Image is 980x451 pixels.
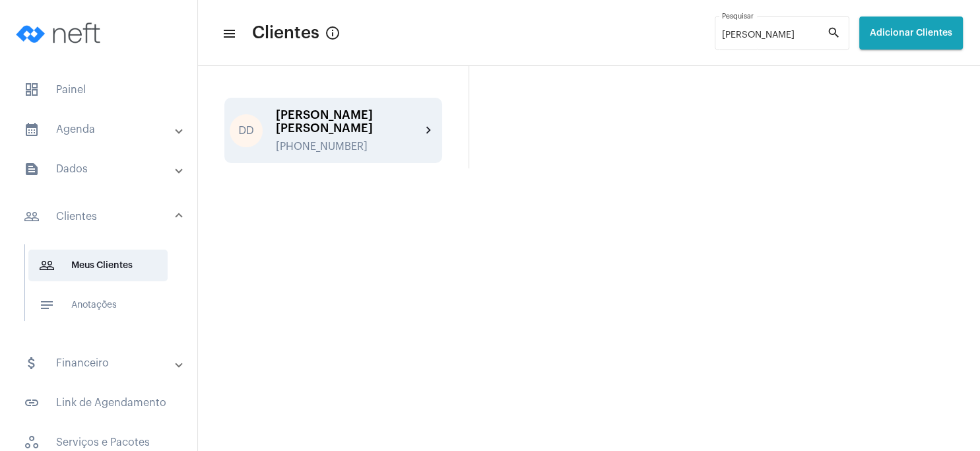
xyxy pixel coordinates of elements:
mat-icon: sidenav icon [39,258,55,273]
div: sidenav iconClientes [8,238,197,339]
mat-icon: sidenav icon [222,26,235,42]
mat-icon: chevron_right [421,123,437,139]
span: Painel [13,74,184,106]
span: Anotações [28,289,168,321]
span: sidenav icon [24,434,40,450]
mat-expansion-panel-header: sidenav iconAgenda [8,114,197,145]
mat-panel-title: Clientes [24,209,176,225]
mat-expansion-panel-header: sidenav iconFinanceiro [8,347,197,379]
button: Adicionar Clientes [859,17,963,50]
mat-panel-title: Dados [24,161,176,177]
mat-icon: sidenav icon [24,395,40,411]
span: Link de Agendamento [13,387,184,419]
img: logo-neft-novo-2.png [11,7,110,59]
mat-expansion-panel-header: sidenav iconClientes [8,195,197,238]
mat-icon: sidenav icon [24,121,40,137]
mat-icon: Button that displays a tooltip when focused or hovered over [325,25,341,41]
mat-icon: sidenav icon [24,209,40,225]
mat-icon: sidenav icon [24,355,40,371]
div: [PHONE_NUMBER] [276,141,421,153]
span: Meus Clientes [28,250,168,281]
mat-panel-title: Agenda [24,121,176,137]
mat-icon: search [827,25,843,41]
input: Pesquisar [722,30,827,41]
button: Button that displays a tooltip when focused or hovered over [319,20,346,46]
div: [PERSON_NAME] [PERSON_NAME] [276,108,421,135]
span: sidenav icon [24,82,40,98]
div: DD [230,114,263,147]
mat-icon: sidenav icon [39,297,55,313]
mat-expansion-panel-header: sidenav iconDados [8,153,197,185]
span: Adicionar Clientes [870,28,952,38]
mat-panel-title: Financeiro [24,355,176,371]
span: Clientes [252,22,319,44]
mat-icon: sidenav icon [24,161,40,177]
